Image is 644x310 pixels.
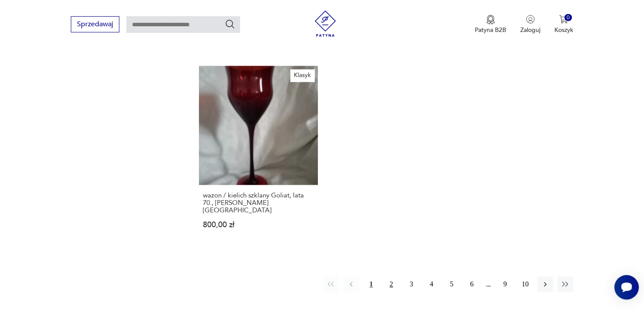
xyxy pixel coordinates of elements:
[520,26,540,34] p: Zaloguj
[203,192,314,214] h3: wazon / kielich szklany Goliat, lata 70., [PERSON_NAME][GEOGRAPHIC_DATA]
[199,66,318,246] a: Klasykwazon / kielich szklany Goliat, lata 70., Z. Horbowywazon / kielich szklany Goliat, lata 70...
[475,26,506,34] p: Patyna B2B
[475,15,506,34] a: Ikona medaluPatyna B2B
[464,276,480,292] button: 6
[520,15,540,34] button: Zaloguj
[554,15,573,34] button: 0Koszyk
[383,276,399,292] button: 2
[312,11,338,37] img: Patyna - sklep z meblami i dekoracjami vintage
[424,276,439,292] button: 4
[71,16,119,32] button: Sprzedawaj
[71,22,119,28] a: Sprzedawaj
[203,221,314,229] p: 800,00 zł
[404,276,419,292] button: 3
[559,15,568,24] img: Ikona koszyka
[564,14,572,21] div: 0
[486,15,495,25] img: Ikona medalu
[444,276,460,292] button: 5
[225,19,235,29] button: Szukaj
[517,276,533,292] button: 10
[475,15,506,34] button: Patyna B2B
[554,26,573,34] p: Koszyk
[497,276,513,292] button: 9
[614,275,639,299] iframe: Smartsupp widget button
[526,15,535,24] img: Ikonka użytkownika
[363,276,379,292] button: 1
